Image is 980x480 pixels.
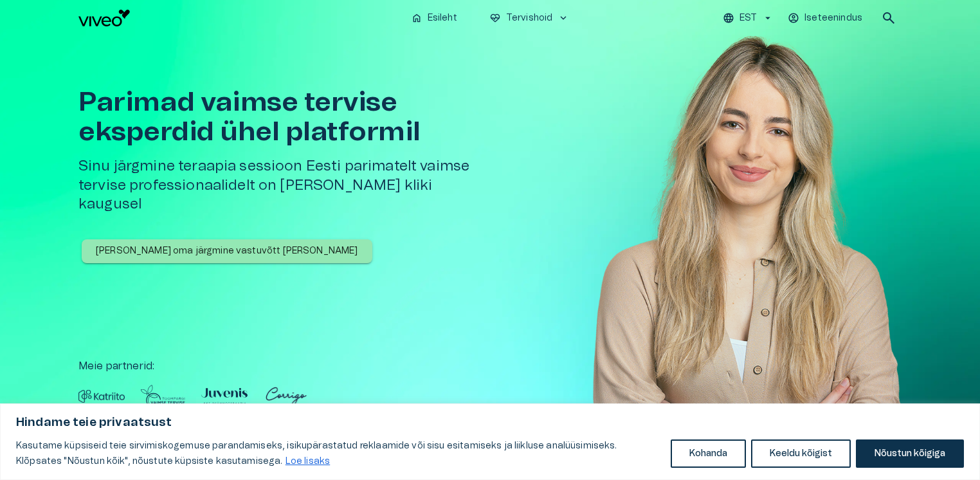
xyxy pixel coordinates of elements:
[78,358,902,374] p: Meie partnerid :
[411,12,422,24] span: home
[78,157,495,214] h5: Sinu järgmine teraapia sessioon Eesti parimatelt vaimse tervise professionaalidelt on [PERSON_NAM...
[876,5,902,31] button: open search modal
[78,88,495,147] h1: Parimad vaimse tervise eksperdid ühel platformil
[428,12,457,25] p: Esileht
[16,415,964,430] p: Hindame teie privaatsust
[82,239,372,263] button: [PERSON_NAME] oma järgmine vastuvõtt [PERSON_NAME]
[489,12,501,24] span: ecg_heart
[201,384,248,409] img: Partner logo
[78,10,401,26] a: Navigate to homepage
[285,456,331,466] a: Loe lisaks
[78,10,130,26] img: Viveo logo
[671,439,746,468] button: Kohanda
[786,9,866,28] button: Iseteenindus
[16,438,661,469] p: Kasutame küpsiseid teie sirvimiskogemuse parandamiseks, isikupärastatud reklaamide või sisu esita...
[751,439,851,468] button: Keeldu kõigist
[506,12,553,25] p: Tervishoid
[881,10,896,26] span: search
[804,12,862,25] p: Iseteenindus
[721,9,776,28] button: EST
[78,384,125,409] img: Partner logo
[96,245,358,258] p: [PERSON_NAME] oma järgmine vastuvõtt [PERSON_NAME]
[740,12,757,25] p: EST
[66,10,85,21] span: Help
[140,384,186,409] img: Partner logo
[593,36,902,452] img: Woman smiling
[558,12,569,24] span: keyboard_arrow_down
[484,9,575,28] button: ecg_heartTervishoidkeyboard_arrow_down
[406,9,464,28] button: homeEsileht
[263,384,309,409] img: Partner logo
[856,439,964,468] button: Nõustun kõigiga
